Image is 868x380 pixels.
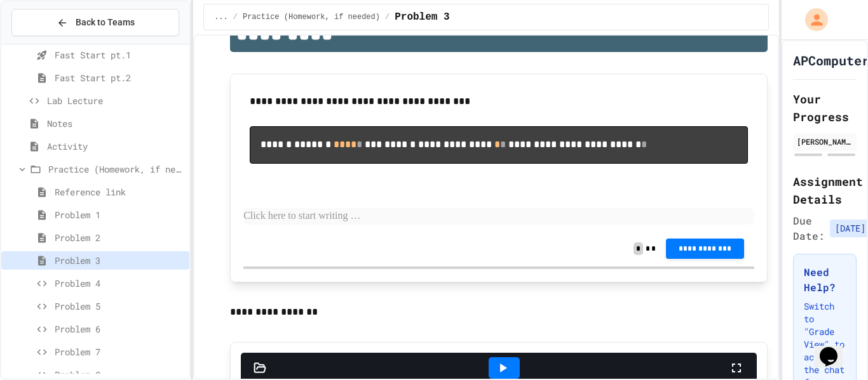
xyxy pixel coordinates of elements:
iframe: chat widget [815,329,855,367]
span: ... [214,12,228,22]
span: Problem 6 [55,322,184,336]
span: Back to Teams [76,16,135,29]
span: Problem 5 [55,299,184,313]
h3: Need Help? [804,265,846,295]
span: Problem 4 [55,277,184,290]
span: Fast Start pt.1 [55,48,184,62]
span: Due Date: [793,213,825,244]
span: Problem 3 [55,254,184,267]
span: Problem 1 [55,208,184,221]
span: Notes [47,117,184,130]
span: Problem 7 [55,345,184,358]
span: Problem 3 [395,10,449,25]
button: Back to Teams [11,9,179,36]
span: Fast Start pt.2 [55,71,184,84]
span: / [233,12,238,22]
div: [PERSON_NAME] [797,136,853,147]
span: Lab Lecture [47,94,184,107]
span: Activity [47,140,184,153]
span: Practice (Homework, if needed) [48,162,184,176]
span: Problem 2 [55,231,184,244]
div: My Account [792,5,831,34]
span: Reference link [55,185,184,199]
h2: Your Progress [793,90,857,126]
h2: Assignment Details [793,173,857,208]
span: Practice (Homework, if needed) [243,12,380,22]
span: / [385,12,390,22]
